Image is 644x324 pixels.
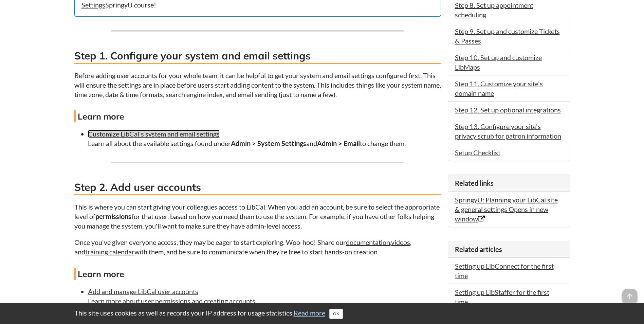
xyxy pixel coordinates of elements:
[455,288,549,306] a: Setting up LibStaffer for the first time
[391,238,410,246] a: videos
[622,289,637,298] a: arrow_upward
[85,248,134,256] a: training calendar
[74,110,441,122] h4: Learn more
[95,212,131,220] strong: permissions
[329,309,343,319] button: Close
[455,53,542,71] a: Step 10. Set up and customize LibMaps
[455,262,554,280] a: Setting up LibConnect for the first time
[74,71,441,99] p: Before adding user accounts for your whole team, it can be helpful to get your system and email s...
[88,287,198,295] a: Add and manage LibCal user accounts
[455,196,558,223] a: SpringyU: Planning your LibCal site & general settings Opens in new window
[455,27,560,45] a: Step 9. Set up and customize Tickets & Passes
[455,79,543,97] a: Step 11. Customize your site's domain name
[231,139,306,147] strong: Admin > System Settings
[622,289,637,304] span: arrow_upward
[346,238,390,246] a: documentation
[68,308,577,319] div: This site uses cookies as well as records your IP address for usage statistics.
[74,180,441,195] h3: Step 2. Add user accounts
[88,287,441,306] li: Learn more about user permissions and creating accounts.
[455,148,500,157] a: Setup Checklist
[455,122,561,140] a: Step 13. Configure your site's privacy scrub for patron information
[455,245,502,253] span: Related articles
[455,179,494,187] span: Related links
[74,268,441,280] h4: Learn more
[74,49,441,64] h3: Step 1. Configure your system and email settings
[455,106,561,114] a: Step 12. Set up optional integrations
[294,309,325,317] a: Read more
[317,139,360,147] strong: Admin > Email
[74,202,441,231] p: This is where you can start giving your colleagues access to LibCal. When you add an account, be ...
[88,130,220,138] a: Customize LibCal's system and email settings
[455,1,533,19] a: Step 8. Set up appointment scheduling
[74,237,441,256] p: Once you've given everyone access, they may be eager to start exploring. Woo-hoo! Share our , , a...
[88,129,441,148] li: Learn all about the available settings found under and to change them.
